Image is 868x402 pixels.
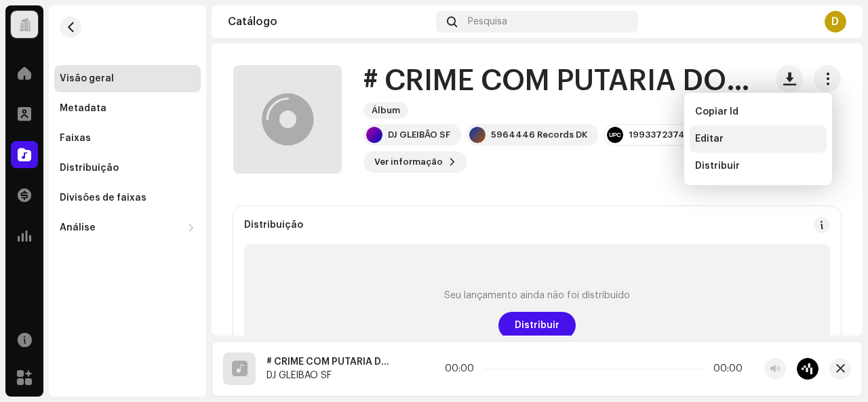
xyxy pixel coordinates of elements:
span: Copiar Id [695,106,738,117]
div: 5964446 Records DK [491,129,587,140]
div: DJ GLEIBÃO SF [267,370,397,381]
button: Ver informação [363,151,467,173]
h1: # CRIME COM PUTARIA DO DJ GLEIBÃO 002 [363,66,754,97]
re-m-nav-item: Metadata [54,95,201,122]
span: Distribuir [515,312,559,339]
div: DJ GLEIBÃO SF [388,129,450,140]
span: Ver informação [374,148,443,176]
re-m-nav-item: Distribuição [54,155,201,182]
div: Seu lançamento ainda não foi distribuído [444,290,630,301]
span: Editar [695,134,724,144]
div: Metadata [60,103,106,114]
span: Pesquisa [468,16,507,27]
re-m-nav-item: Visão geral [54,65,201,92]
div: 199337237484 [629,129,698,140]
div: D [825,11,846,33]
div: Distribuição [244,220,303,230]
button: Distribuir [498,312,576,339]
re-m-nav-item: Divisões de faixas [54,184,201,212]
div: # CRIME COM PUTARIA DO DJ GLEIBÃO 002 [267,357,397,367]
div: Análise [60,222,96,233]
re-m-nav-dropdown: Análise [54,214,201,241]
div: Visão geral [60,73,114,84]
span: Distribuir [695,161,740,172]
div: 00:00 [445,363,479,374]
div: Faixas [60,133,91,144]
div: Catálogo [228,16,431,27]
div: Divisões de faixas [60,193,146,203]
re-m-nav-item: Faixas [54,125,201,152]
div: 00:00 [708,363,743,374]
div: Distribuição [60,163,119,174]
span: Álbum [363,102,408,119]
